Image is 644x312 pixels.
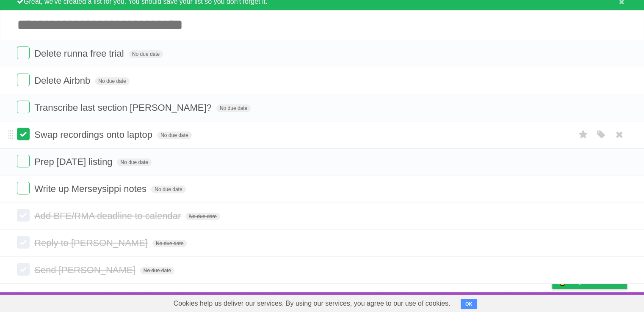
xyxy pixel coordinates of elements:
[574,294,627,310] a: Suggest a feature
[185,213,220,220] span: No due date
[17,209,30,222] label: Done
[165,295,459,312] span: Cookies help us deliver our services. By using our services, you agree to our use of cookies.
[17,74,30,86] label: Done
[34,156,114,167] span: Prep [DATE] listing
[157,131,191,139] span: No due date
[575,128,591,142] label: Star task
[140,267,174,274] span: No due date
[151,186,185,193] span: No due date
[17,263,30,276] label: Done
[129,50,163,58] span: No due date
[17,236,30,249] label: Done
[34,129,155,140] span: Swap recordings onto laptop
[570,274,623,289] span: Buy me a coffee
[34,211,183,221] span: Add BFE/RMA deadline to calendar
[541,294,563,310] a: Privacy
[34,265,137,275] span: Send [PERSON_NAME]
[34,102,214,113] span: Transcribe last section [PERSON_NAME]?
[467,294,502,310] a: Developers
[152,240,187,247] span: No due date
[117,159,151,166] span: No due date
[216,104,251,112] span: No due date
[17,47,30,59] label: Done
[95,77,129,85] span: No due date
[461,299,477,309] button: OK
[17,182,30,194] label: Done
[34,238,150,248] span: Reply to [PERSON_NAME]
[34,48,126,59] span: Delete runna free trial
[17,101,30,113] label: Done
[17,128,30,140] label: Done
[439,294,457,310] a: About
[512,294,531,310] a: Terms
[34,75,92,86] span: Delete Airbnb
[17,155,30,167] label: Done
[34,183,149,194] span: Write up Merseysippi notes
